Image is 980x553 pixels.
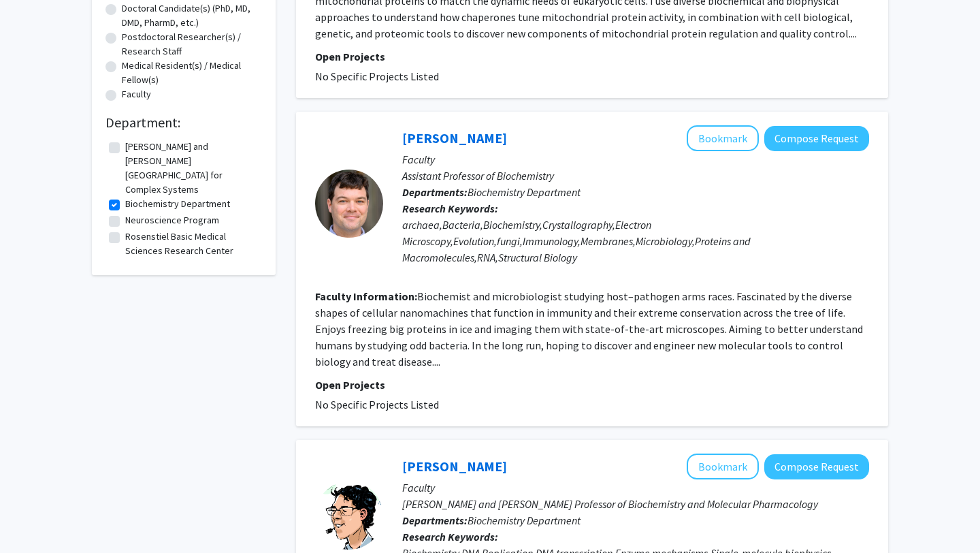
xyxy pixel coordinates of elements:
[315,289,417,303] b: Faculty Information:
[122,59,262,87] label: Medical Resident(s) / Medical Fellow(s)
[125,197,230,211] label: Biochemistry Department
[468,185,581,199] span: Biochemistry Department
[402,217,869,266] div: archaea,Bacteria,Biochemistry,Crystallography,Electron Microscopy,Evolution,fungi,Immunology,Memb...
[122,1,262,30] label: Doctoral Candidate(s) (PhD, MD, DMD, PharmD, etc.)
[764,126,869,151] button: Compose Request to Alex Johnson
[402,513,468,527] b: Departments:
[687,454,759,479] button: Add Jeff Gelles to Bookmarks
[402,530,498,543] b: Research Keywords:
[315,69,439,83] span: No Specific Projects Listed
[315,377,869,393] p: Open Projects
[764,454,869,479] button: Compose Request to Jeff Gelles
[687,125,759,151] button: Add Alex Johnson to Bookmarks
[10,492,58,543] iframe: Chat
[125,140,259,197] label: [PERSON_NAME] and [PERSON_NAME][GEOGRAPHIC_DATA] for Complex Systems
[125,230,259,258] label: Rosenstiel Basic Medical Sciences Research Center
[402,458,507,475] a: [PERSON_NAME]
[402,185,468,199] b: Departments:
[402,496,869,512] p: [PERSON_NAME] and [PERSON_NAME] Professor of Biochemistry and Molecular Pharmacology
[402,129,507,146] a: [PERSON_NAME]
[125,213,219,227] label: Neuroscience Program
[315,48,869,65] p: Open Projects
[402,151,869,168] p: Faculty
[402,479,869,496] p: Faculty
[402,202,498,215] b: Research Keywords:
[402,168,869,184] p: Assistant Professor of Biochemistry
[468,513,581,527] span: Biochemistry Department
[122,30,262,59] label: Postdoctoral Researcher(s) / Research Staff
[315,289,863,368] fg-read-more: Biochemist and microbiologist studying host–pathogen arms races. Fascinated by the diverse shapes...
[122,87,151,101] label: Faculty
[315,398,439,411] span: No Specific Projects Listed
[105,114,262,131] h2: Department:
